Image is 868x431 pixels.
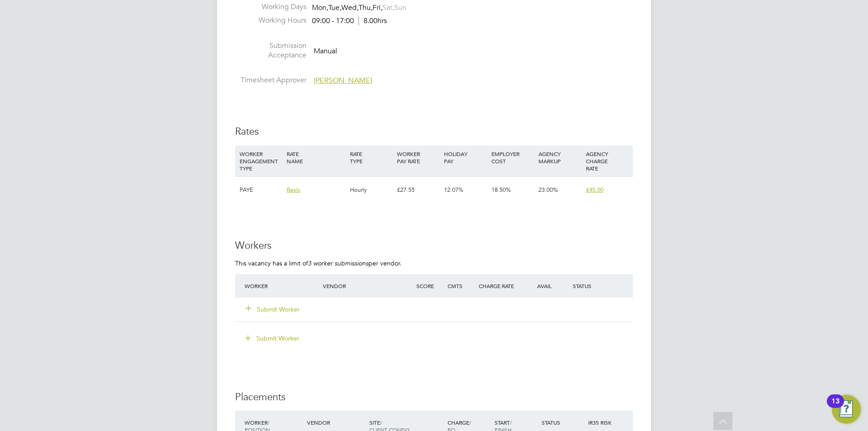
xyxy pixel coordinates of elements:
[314,46,337,55] span: Manual
[442,146,489,169] div: HOLIDAY PAY
[235,125,633,138] h3: Rates
[524,278,571,294] div: Avail
[394,3,406,12] span: Sun
[341,3,359,12] span: Wed,
[328,3,341,12] span: Tue,
[235,2,307,12] label: Working Days
[359,16,387,25] span: 8.00hrs
[491,186,511,194] span: 18.50%
[445,278,476,294] div: Cmts
[321,278,414,294] div: Vendor
[538,186,558,194] span: 23.00%
[314,76,372,85] span: [PERSON_NAME]
[584,146,631,176] div: AGENCY CHARGE RATE
[373,3,382,12] span: Fri,
[571,278,633,294] div: Status
[489,146,536,169] div: EMPLOYER COST
[246,305,300,314] button: Submit Worker
[359,3,373,12] span: Thu,
[235,391,633,404] h3: Placements
[395,177,442,203] div: £27.55
[586,186,604,194] span: £45.00
[235,259,633,267] p: This vacancy has a limit of per vendor.
[237,146,284,176] div: WORKER ENGAGEMENT TYPE
[348,146,395,169] div: RATE TYPE
[235,41,307,60] label: Submission Acceptance
[235,239,633,252] h3: Workers
[235,76,307,85] label: Timesheet Approver
[239,331,307,346] button: Submit Worker
[235,16,307,25] label: Working Hours
[414,278,445,294] div: Score
[586,414,617,431] div: IR35 Risk
[476,278,524,294] div: Charge Rate
[539,414,586,431] div: Status
[831,401,840,413] div: 13
[312,3,328,12] span: Mon,
[832,395,861,424] button: Open Resource Center, 13 new notifications
[444,186,463,194] span: 12.07%
[305,414,367,431] div: Vendor
[284,146,347,169] div: RATE NAME
[312,16,387,26] div: 09:00 - 17:00
[536,146,583,169] div: AGENCY MARKUP
[237,177,284,203] div: PAYE
[242,278,321,294] div: Worker
[395,146,442,169] div: WORKER PAY RATE
[308,259,368,267] em: 3 worker submissions
[348,177,395,203] div: Hourly
[287,186,300,194] span: Basic
[382,3,394,12] span: Sat,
